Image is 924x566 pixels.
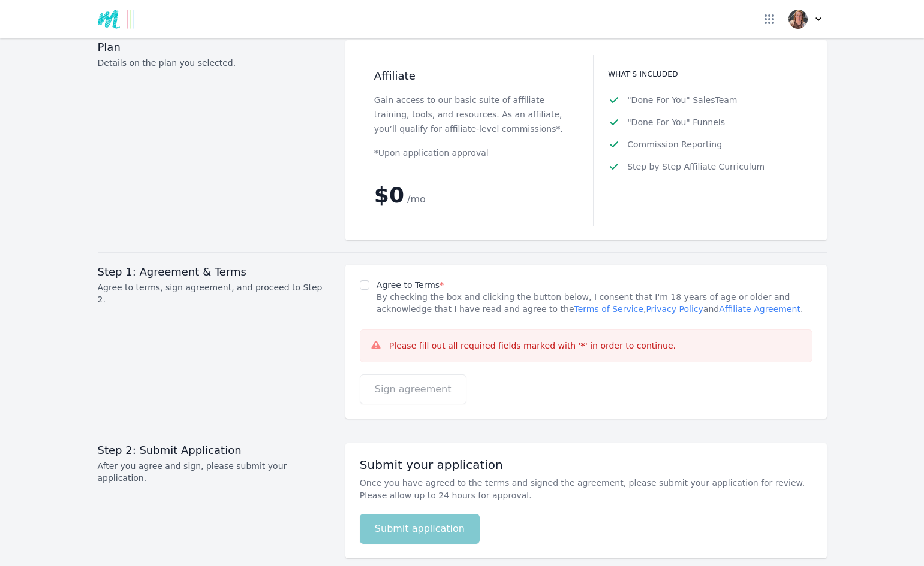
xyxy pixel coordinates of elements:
[608,69,797,80] h3: What's included
[98,443,331,458] h3: Step 2: Submit Application
[627,161,765,173] span: Step by Step Affiliate Curriculum
[377,291,812,315] p: By checking the box and clicking the button below, I consent that I'm 18 years of age or older an...
[627,116,725,129] span: "Done For You" Funnels
[627,94,737,107] span: "Done For You" SalesTeam
[374,95,563,134] span: Gain access to our basic suite of affiliate training, tools, and resources. As an affiliate, you’...
[377,280,444,290] label: Agree to Terms
[374,183,404,207] span: $0
[407,193,426,205] span: /mo
[627,138,722,151] span: Commission Reporting
[360,477,812,502] p: Once you have agreed to the terms and signed the agreement, please submit your application for re...
[98,460,331,484] p: After you agree and sign, please submit your application.
[360,514,480,544] button: Submit application
[375,382,452,396] span: Sign agreement
[646,304,703,314] a: Privacy Policy
[360,374,466,404] button: Sign agreement
[389,340,676,352] p: Please fill out all required fields marked with ' ' in order to continue.
[98,40,331,55] h3: Plan
[374,148,489,158] span: *Upon application approval
[360,458,812,472] h3: Submit your application
[374,69,564,83] h2: Affiliate
[98,282,331,305] p: Agree to terms, sign agreement, and proceed to Step 2.
[98,57,331,69] p: Details on the plan you selected.
[719,304,800,314] a: Affiliate Agreement
[98,265,331,279] h3: Step 1: Agreement & Terms
[574,304,643,314] a: Terms of Service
